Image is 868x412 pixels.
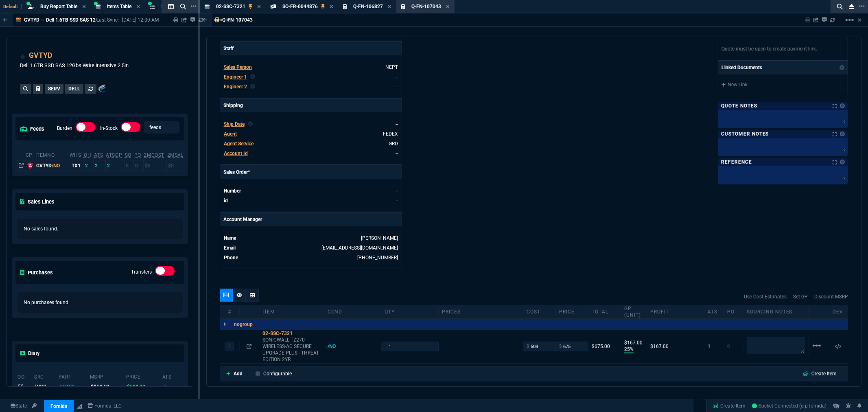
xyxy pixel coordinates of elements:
[396,188,398,194] a: --
[796,368,843,379] a: Create Item
[131,269,152,275] label: Transfers
[704,309,724,315] div: ATS
[20,198,55,206] h5: Sales Lines
[262,337,321,363] p: SONICWALL TZ270 WIRELESS-AC SECURE UPGRADE PLUS - THREAT EDITION 2YR
[220,99,402,112] p: Shipping
[859,2,865,10] nx-icon: Open New Tab
[621,305,647,318] div: GP (unit)
[396,121,398,127] span: --
[29,50,52,61] a: GVTYD
[25,149,35,160] th: cp
[744,293,787,300] a: Use Cost Estimates
[224,235,236,241] span: Name
[357,255,398,261] a: (469) 485-5103
[17,370,34,382] th: go
[107,4,131,9] span: Items Table
[96,17,122,23] p: Last Sync:
[126,382,162,392] td: $698.39
[224,141,254,147] span: Agent Service
[321,245,398,251] a: [EMAIL_ADDRESS][DOMAIN_NAME]
[144,152,164,158] abbr: Avg cost of all PO invoices for 2 months
[94,160,105,171] td: 2
[134,160,144,171] td: 0
[224,151,248,156] span: Account Id
[40,4,77,9] span: Buy Report Table
[396,84,398,90] a: --
[105,160,125,171] td: 2
[262,330,321,337] div: 02-SSC-7321
[234,321,253,328] p: nogroup
[282,4,318,9] span: SO-FR-0044876
[223,130,398,138] tr: undefined
[647,309,704,315] div: Profit
[234,370,243,377] p: Add
[228,343,231,350] p: 1
[24,17,150,23] p: GVTYD -- Dell 1.6TB SSD SAS 12Gbs Write Intensive 2.5in
[446,4,450,10] nx-icon: Close Tab
[122,17,159,23] p: [DATE] 12:09 AM
[224,121,245,127] span: Ship Date
[263,370,292,377] p: Configurable
[224,64,252,70] span: Sales Person
[3,17,8,23] nx-icon: Back to Table
[330,4,333,10] nx-icon: Close Tab
[240,309,259,315] div: --
[90,370,126,382] th: msrp
[34,382,58,392] td: INGR
[223,120,398,128] tr: undefined
[65,84,83,94] button: DELL
[57,125,72,131] label: Burden
[250,83,255,90] nx-icon: Clear selected rep
[224,198,228,204] span: id
[834,2,846,11] nx-icon: Search
[752,402,827,410] a: vUYKXaPQRj0b7luHAACP
[134,152,141,158] abbr: Total units on open Purchase Orders
[396,151,398,156] a: --
[388,4,391,10] nx-icon: Close Tab
[3,4,22,9] span: Default
[223,63,398,71] tr: undefined
[20,50,26,61] div: Add to Watchlist
[24,299,176,306] p: No purchases found.
[220,309,240,315] div: #
[8,402,29,410] a: Global State
[523,309,556,315] div: cost
[223,197,398,205] tr: undefined
[223,73,398,81] tr: undefined
[257,4,261,10] nx-icon: Close Tab
[162,370,183,382] th: ats
[708,344,711,349] span: 1
[224,245,236,251] span: Email
[559,343,562,350] span: $
[592,343,617,350] div: $675.00
[143,160,166,171] td: $0
[624,346,634,353] p: 25%
[845,15,855,25] mat-icon: Example home icon
[85,402,125,410] a: msbcCompanyName
[177,2,189,11] nx-icon: Search
[226,17,230,23] a: Hide Workbench
[727,344,730,349] span: 0
[100,125,118,131] label: In-Stock
[58,370,90,382] th: part
[223,149,398,158] tr: undefined
[556,309,588,315] div: price
[223,234,398,242] tr: undefined
[29,402,39,410] a: API TOKEN
[247,344,251,349] nx-icon: Open In Opposite Panel
[223,244,398,252] tr: undefined
[752,403,827,409] span: Socket Connected (erp-fornida)
[814,293,848,300] a: Discount MSRP
[224,188,241,194] span: Number
[439,309,523,315] div: prices
[846,2,857,11] nx-icon: Close Workbench
[324,309,382,315] div: cond
[34,370,58,382] th: src
[721,159,752,165] p: Reference
[20,125,44,133] h5: feeds
[224,74,247,80] span: Engineer 1
[724,309,743,315] div: PO
[17,382,183,392] tr: DELL 1.6TB 12GB/S 2.5 SFF SAS WI 512N HOT-PLUG DELL SSD
[383,131,398,137] a: FEDEX
[224,255,238,261] span: Phone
